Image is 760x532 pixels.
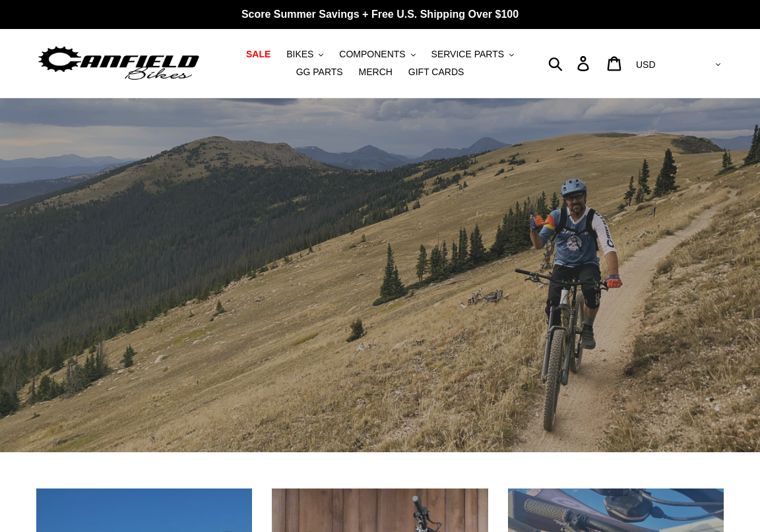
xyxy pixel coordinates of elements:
[402,63,471,81] a: GIFT CARDS
[352,63,399,81] a: MERCH
[339,49,405,60] span: COMPONENTS
[408,67,464,78] span: GIFT CARDS
[290,63,350,81] a: GG PARTS
[246,49,270,60] span: SALE
[425,45,521,63] button: SERVICE PARTS
[431,49,504,60] span: SERVICE PARTS
[359,67,393,78] span: MERCH
[36,43,201,84] img: Canfield Bikes
[286,49,313,60] span: BIKES
[296,67,343,78] span: GG PARTS
[280,45,330,63] button: BIKES
[332,45,422,63] button: COMPONENTS
[239,45,277,63] a: SALE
